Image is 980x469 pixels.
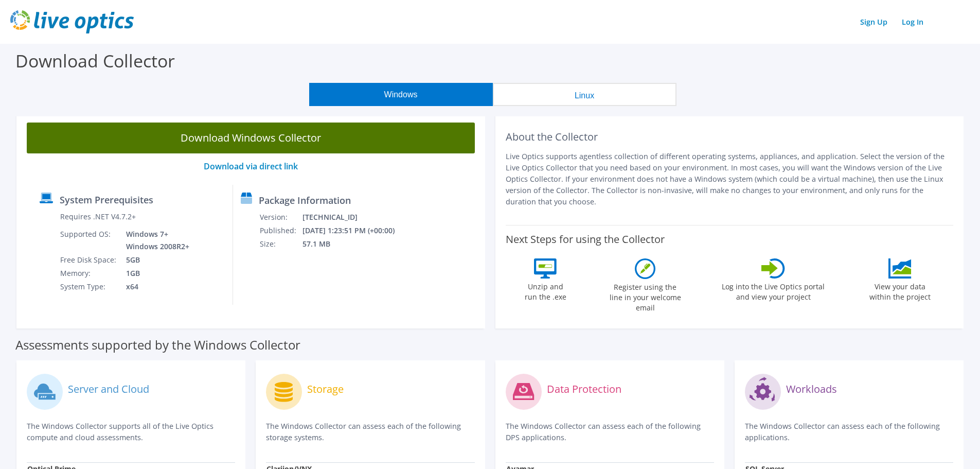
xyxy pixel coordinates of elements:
[493,83,676,106] button: Linux
[506,421,714,443] p: The Windows Collector can assess each of the following DPS applications.
[302,237,408,251] td: 57.1 MB
[302,224,408,237] td: [DATE] 1:23:51 PM (+00:00)
[897,14,929,29] a: Log In
[27,421,235,443] p: The Windows Collector supports all of the Live Optics compute and cloud assessments.
[60,267,118,280] td: Memory:
[855,14,893,29] a: Sign Up
[204,161,298,172] a: Download via direct link
[15,340,300,350] label: Assessments supported by the Windows Collector
[547,384,621,394] label: Data Protection
[68,384,149,394] label: Server and Cloud
[863,279,937,302] label: View your data within the project
[118,267,191,280] td: 1GB
[786,384,837,394] label: Workloads
[60,228,118,253] td: Supported OS:
[302,211,408,224] td: [TECHNICAL_ID]
[522,279,569,302] label: Unzip and run the .exe
[307,384,344,394] label: Storage
[745,421,953,443] p: The Windows Collector can assess each of the following applications.
[118,280,191,293] td: x64
[506,233,665,246] label: Next Steps for using the Collector
[10,10,134,33] img: live_optics_svg.svg
[506,131,954,143] h2: About the Collector
[15,49,175,73] label: Download Collector
[60,195,153,205] label: System Prerequisites
[118,253,191,267] td: 5GB
[259,195,351,205] label: Package Information
[309,83,493,106] button: Windows
[27,123,475,153] a: Download Windows Collector
[259,211,302,224] td: Version:
[259,224,302,237] td: Published:
[60,253,118,267] td: Free Disk Space:
[118,228,191,253] td: Windows 7+ Windows 2008R2+
[266,421,474,443] p: The Windows Collector can assess each of the following storage systems.
[721,279,825,302] label: Log into the Live Optics portal and view your project
[506,151,954,207] p: Live Optics supports agentless collection of different operating systems, appliances, and applica...
[60,280,118,293] td: System Type:
[607,279,684,313] label: Register using the line in your welcome email
[259,237,302,251] td: Size:
[60,212,136,222] label: Requires .NET V4.7.2+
